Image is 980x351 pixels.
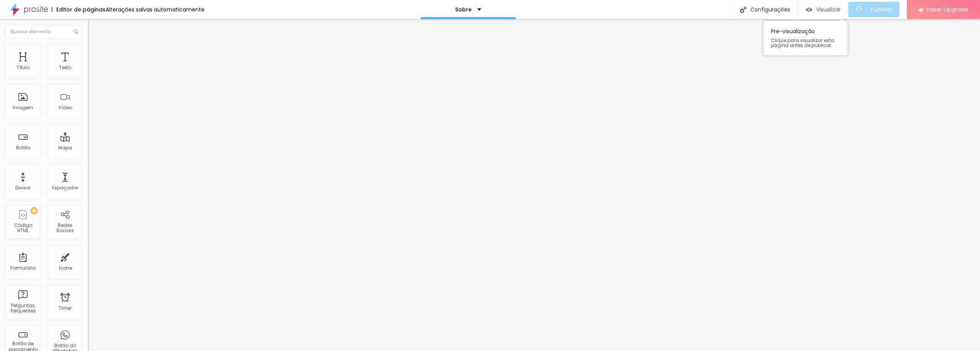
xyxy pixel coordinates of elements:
[15,185,31,191] div: Divisor
[52,185,78,191] div: Espaçador
[13,105,33,110] div: Imagem
[8,223,38,234] div: Código HTML
[740,6,746,13] img: Icone
[806,6,812,13] img: view-1.svg
[8,303,38,314] div: Perguntas frequentes
[771,38,840,48] span: Clique para visualizar esta página antes de publicar.
[52,7,106,12] div: Editor de páginas
[16,65,29,70] div: Título
[58,105,72,110] div: Vídeo
[816,6,841,13] span: Visualizar
[59,265,72,271] div: Ícone
[58,145,72,150] div: Mapa
[6,25,82,39] input: Buscar elemento
[848,2,899,17] button: Publicar
[10,265,36,271] div: Formulário
[88,19,980,351] iframe: Editor
[798,2,848,17] button: Visualizar
[59,306,72,311] div: Timer
[16,145,30,150] div: Botão
[50,223,80,234] div: Redes Sociais
[455,7,472,12] p: Sobre
[59,65,71,70] div: Texto
[871,6,892,13] span: Publicar
[106,7,204,12] div: Alterações salvas automaticamente
[763,21,848,55] div: Pre-visualização
[73,29,78,34] img: Icone
[927,6,969,13] span: Fazer Upgrade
